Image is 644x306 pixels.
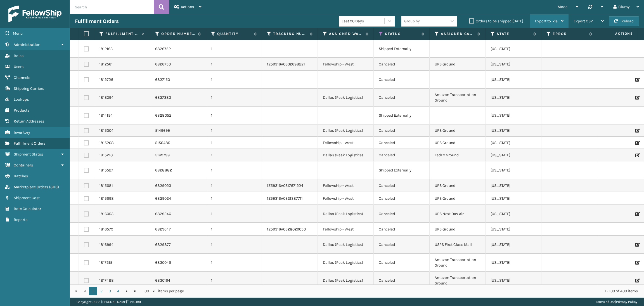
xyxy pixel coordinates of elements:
span: Reports [14,217,27,222]
a: 6829647 [155,227,171,232]
a: 6829024 [155,196,171,201]
td: Dallas (Peak Logistics) [318,236,374,254]
i: Edit [635,261,639,265]
i: Edit [635,141,639,145]
td: [US_STATE] [486,124,541,137]
span: Export CSV [574,19,593,23]
a: 1815527 [99,168,113,173]
a: 5149699 [155,128,170,133]
a: 6826752 [155,46,171,52]
td: [US_STATE] [486,192,541,205]
label: Status [385,31,419,36]
span: Marketplace Orders [14,185,48,189]
span: Shipping Carriers [14,86,44,91]
span: Products [14,108,29,113]
a: Terms of Use [596,300,615,304]
td: Canceled [374,71,430,89]
td: Canceled [374,205,430,223]
td: 1 [206,71,262,89]
h3: Fulfillment Orders [75,18,119,25]
td: Canceled [374,192,430,205]
span: ( 3116 ) [49,185,59,189]
td: Canceled [374,254,430,272]
td: 1 [206,40,262,58]
td: 1 [206,107,262,124]
td: 1 [206,272,262,289]
a: 1816994 [99,242,113,248]
td: Canceled [374,236,430,254]
a: 6826750 [155,62,171,67]
td: Canceled [374,272,430,289]
span: Menu [13,31,23,36]
td: Canceled [374,179,430,192]
td: [US_STATE] [486,137,541,149]
span: Fulfillment Orders [14,141,45,146]
td: Canceled [374,124,430,137]
td: [US_STATE] [486,236,541,254]
a: 1 [89,287,97,295]
td: 1 [206,192,262,205]
td: UPS Ground [430,137,486,149]
label: Order Number [161,31,195,36]
a: 1812726 [99,77,113,83]
label: Tracking Number [273,31,307,36]
td: Dallas (Peak Logistics) [318,272,374,289]
td: Canceled [374,137,430,149]
td: Amazon Transportation Ground [430,254,486,272]
td: [US_STATE] [486,254,541,272]
td: [US_STATE] [486,161,541,179]
label: Quantity [217,31,251,36]
label: Assigned Carrier Service [441,31,475,36]
a: 1817488 [99,278,114,283]
a: 6830164 [155,278,170,283]
span: Go to the last page [133,289,137,293]
td: [US_STATE] [486,149,541,161]
a: 4 [114,287,122,295]
span: Containers [14,163,33,168]
td: 1 [206,179,262,192]
i: Edit [635,243,639,247]
td: UPS Ground [430,179,486,192]
label: Error [553,31,586,36]
span: Go to the next page [124,289,129,293]
td: [US_STATE] [486,205,541,223]
a: 1815208 [99,140,114,146]
span: Rate Calculator [14,206,41,211]
td: Dallas (Peak Logistics) [318,254,374,272]
a: 1813094 [99,95,113,100]
label: Fulfillment Order Id [105,31,139,36]
a: 2 [97,287,106,295]
td: UPS Ground [430,223,486,236]
a: 1814154 [99,113,113,118]
td: Fellowship - West [318,58,374,71]
td: Shipped Externally [374,107,430,124]
td: [US_STATE] [486,272,541,289]
td: 1 [206,236,262,254]
div: | [596,298,637,306]
td: 1 [206,124,262,137]
a: 1Z59316A0317671224 [267,183,303,188]
a: 1817215 [99,260,112,265]
span: Batches [14,174,28,178]
a: 6827150 [155,77,170,83]
a: 6829023 [155,183,171,189]
td: Dallas (Peak Logistics) [318,124,374,137]
a: 1812561 [99,62,113,67]
span: Return Addresses [14,119,44,124]
td: Canceled [374,223,430,236]
td: 1 [206,254,262,272]
a: 1816579 [99,227,113,232]
a: Privacy Policy [616,300,637,304]
label: State [497,31,531,36]
td: Canceled [374,89,430,107]
span: Inventory [14,130,30,135]
a: 5149799 [155,152,170,158]
span: Roles [14,53,23,58]
td: 1 [206,137,262,149]
span: Mode [558,4,567,9]
td: Fellowship - West [318,137,374,149]
td: 1 [206,205,262,223]
td: 1 [206,149,262,161]
span: Actions [598,29,636,38]
td: [US_STATE] [486,58,541,71]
